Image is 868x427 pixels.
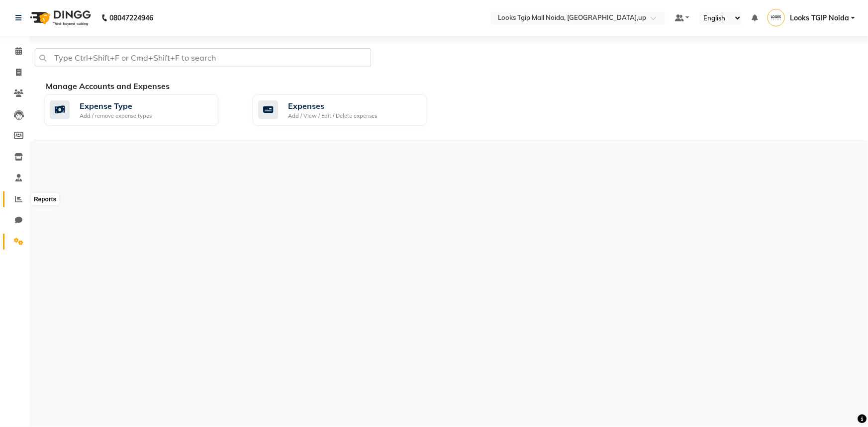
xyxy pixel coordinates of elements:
input: Type Ctrl+Shift+F or Cmd+Shift+F to search [35,48,371,67]
img: Looks TGIP Noida [768,9,785,26]
div: Reports [31,193,59,205]
b: 08047224946 [109,4,153,32]
div: Add / View / Edit / Delete expenses [288,112,377,120]
a: ExpensesAdd / View / Edit / Delete expenses [253,94,446,126]
div: Add / remove expense types [80,112,152,120]
div: Expenses [288,100,377,112]
a: Expense TypeAdd / remove expense types [44,94,238,126]
div: Expense Type [80,100,152,112]
img: logo [25,4,94,32]
span: Looks TGIP Noida [790,13,849,23]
